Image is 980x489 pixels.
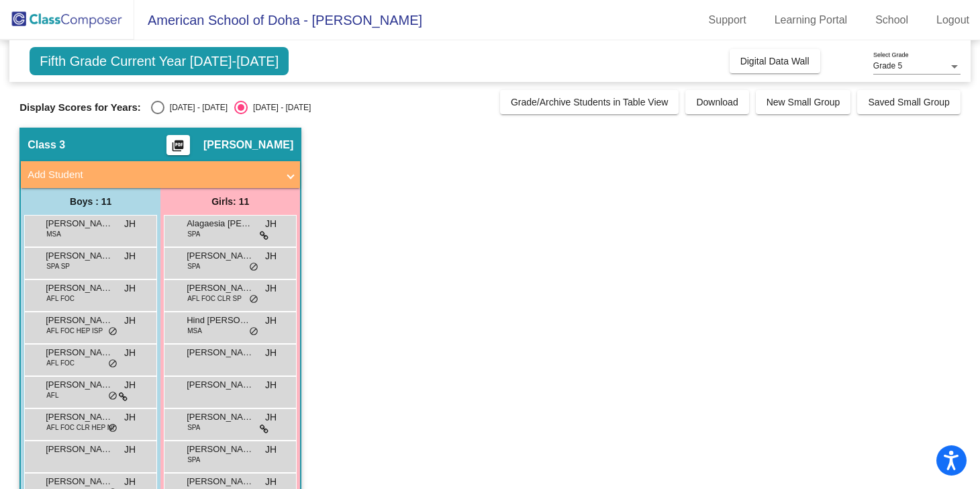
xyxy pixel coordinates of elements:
span: do_not_disturb_alt [108,391,117,402]
span: AFL FOC [46,358,75,368]
span: [PERSON_NAME] [203,138,293,152]
span: [PERSON_NAME] [187,443,254,456]
span: JH [265,346,277,360]
span: JH [265,475,277,489]
span: JH [265,443,277,457]
span: JH [265,217,277,231]
span: do_not_disturb_alt [249,326,258,337]
mat-panel-title: Add Student [28,167,277,183]
span: Saved Small Group [868,97,949,107]
span: Class 3 [28,138,65,152]
span: [PERSON_NAME] [46,346,113,359]
span: Grade 5 [873,61,902,71]
div: [DATE] - [DATE] [164,101,228,114]
span: do_not_disturb_alt [108,423,117,434]
span: JH [124,346,136,360]
span: AFL FOC CLR SP [187,294,242,304]
button: New Small Group [756,90,851,114]
span: JH [124,410,136,425]
span: [PERSON_NAME] [46,443,113,456]
span: JH [265,249,277,263]
span: JH [124,217,136,231]
span: Download [696,97,738,107]
span: SPA [187,423,200,433]
span: AFL [46,390,58,400]
span: MSA [187,326,202,336]
a: School [865,9,919,31]
button: Print Students Details [166,135,190,155]
span: do_not_disturb_alt [249,262,258,273]
div: Boys : 11 [21,188,160,215]
span: JH [265,314,277,328]
span: [PERSON_NAME] [187,281,254,295]
span: JH [124,378,136,392]
a: Learning Portal [764,9,859,31]
span: do_not_disturb_alt [108,326,117,337]
span: SPA SP [46,261,70,271]
span: JH [124,249,136,263]
button: Saved Small Group [857,90,960,114]
span: AFL FOC [46,294,75,304]
span: [PERSON_NAME] [46,217,113,230]
span: MSA [46,229,61,239]
span: Digital Data Wall [740,56,810,66]
span: Grade/Archive Students in Table View [511,97,669,107]
span: [PERSON_NAME] [PERSON_NAME] [46,475,113,488]
mat-radio-group: Select an option [151,101,311,114]
a: Support [698,9,757,31]
div: [DATE] - [DATE] [248,101,311,114]
span: Fifth Grade Current Year [DATE]-[DATE] [30,47,289,75]
span: do_not_disturb_alt [108,359,117,369]
span: [PERSON_NAME] [187,378,254,392]
span: [PERSON_NAME] [187,346,254,359]
span: AFL FOC CLR HEP NI [46,423,114,433]
a: Logout [926,9,980,31]
mat-icon: picture_as_pdf [170,139,186,158]
span: Display Scores for Years: [19,101,141,114]
mat-expansion-panel-header: Add Student [21,161,300,188]
button: Grade/Archive Students in Table View [500,90,679,114]
span: [PERSON_NAME] [187,249,254,263]
button: Download [685,90,748,114]
span: JH [124,443,136,457]
span: American School of Doha - [PERSON_NAME] [134,9,422,31]
span: JH [265,281,277,296]
span: AFL FOC HEP ISP [46,326,103,336]
span: [PERSON_NAME] [187,475,254,488]
span: [PERSON_NAME] [46,410,113,424]
div: Girls: 11 [160,188,300,215]
span: JH [265,378,277,392]
span: JH [124,281,136,296]
button: Digital Data Wall [730,49,820,73]
span: JH [124,314,136,328]
span: SPA [187,455,200,465]
span: Alagaesia [PERSON_NAME] [187,217,254,230]
span: SPA [187,261,200,271]
span: JH [124,475,136,489]
span: JH [265,410,277,425]
span: [PERSON_NAME] [46,249,113,263]
span: SPA [187,229,200,239]
span: [PERSON_NAME] [187,410,254,424]
span: New Small Group [767,97,840,107]
span: [PERSON_NAME] [46,378,113,392]
span: do_not_disturb_alt [249,294,258,305]
span: [PERSON_NAME] [46,281,113,295]
span: Hind [PERSON_NAME] [187,314,254,327]
span: [PERSON_NAME] [46,314,113,327]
